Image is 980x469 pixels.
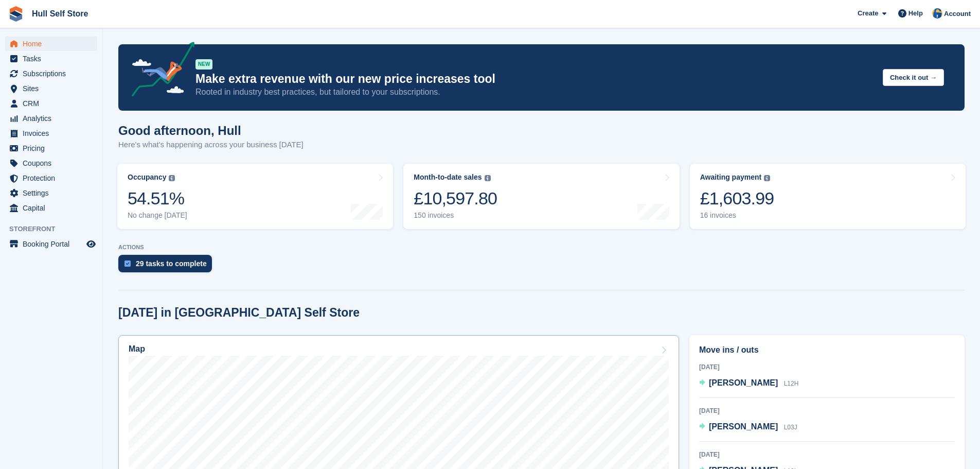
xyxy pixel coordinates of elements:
[117,164,393,229] a: Occupancy 54.51% No change [DATE]
[128,188,187,209] div: 54.51%
[118,124,304,137] h1: Good afternoon, Hull
[414,211,497,220] div: 150 invoices
[5,66,97,81] a: menu
[5,126,97,141] a: menu
[5,81,97,96] a: menu
[690,164,966,229] a: Awaiting payment £1,603.99 16 invoices
[908,8,923,19] span: Help
[23,37,84,51] span: Home
[8,6,24,22] img: stora-icon-8386f47178a22dfd0bd8f6a31ec36ba5ce8667c1dd55bd0f319d3a0aa187defe.svg
[124,260,131,267] img: task-75834270c22a3079a89374b754ae025e5fb1db73e45f91037f5363f120a921f8.svg
[28,5,92,22] a: Hull Self Store
[123,42,195,100] img: price-adjustments-announcement-icon-8257ccfd72463d97f412b2fc003d46551f7dbcb40ab6d574587a9cd5c0d94...
[23,141,84,155] span: Pricing
[23,201,84,215] span: Capital
[699,344,955,356] h2: Move ins / outs
[699,421,797,434] a: [PERSON_NAME] L03J
[883,69,944,86] button: Check it out →
[23,237,84,251] span: Booking Portal
[23,96,84,111] span: CRM
[403,164,679,229] a: Month-to-date sales £10,597.80 150 invoices
[23,156,84,170] span: Coupons
[764,175,770,181] img: icon-info-grey-7440780725fd019a000dd9b08b2336e03edf1995a4989e88bcd33f0948082b44.svg
[414,188,497,209] div: £10,597.80
[136,259,207,268] div: 29 tasks to complete
[128,211,187,220] div: No change [DATE]
[23,186,84,200] span: Settings
[195,59,212,70] div: NEW
[858,8,878,19] span: Create
[5,201,97,215] a: menu
[5,96,97,111] a: menu
[5,51,97,66] a: menu
[129,344,145,354] h2: Map
[5,37,97,51] a: menu
[118,139,304,151] p: Here's what's happening across your business [DATE]
[23,171,84,185] span: Protection
[195,86,875,98] p: Rooted in industry best practices, but tailored to your subscriptions.
[5,171,97,185] a: menu
[23,111,84,126] span: Analytics
[9,224,102,234] span: Storefront
[5,111,97,126] a: menu
[414,173,482,182] div: Month-to-date sales
[23,81,84,96] span: Sites
[5,141,97,155] a: menu
[23,126,84,141] span: Invoices
[699,377,798,390] a: [PERSON_NAME] L12H
[700,211,774,220] div: 16 invoices
[23,66,84,81] span: Subscriptions
[23,51,84,66] span: Tasks
[700,188,774,209] div: £1,603.99
[5,156,97,170] a: menu
[118,306,360,320] h2: [DATE] in [GEOGRAPHIC_DATA] Self Store
[784,380,799,387] span: L12H
[699,406,955,415] div: [DATE]
[118,244,965,251] p: ACTIONS
[932,8,942,19] img: Hull Self Store
[85,238,97,250] a: Preview store
[944,9,971,19] span: Account
[128,173,166,182] div: Occupancy
[699,450,955,459] div: [DATE]
[784,424,797,431] span: L03J
[709,378,778,387] span: [PERSON_NAME]
[5,186,97,200] a: menu
[195,72,875,86] p: Make extra revenue with our new price increases tool
[700,173,762,182] div: Awaiting payment
[699,362,955,372] div: [DATE]
[118,255,217,277] a: 29 tasks to complete
[709,422,778,431] span: [PERSON_NAME]
[5,237,97,251] a: menu
[169,175,175,181] img: icon-info-grey-7440780725fd019a000dd9b08b2336e03edf1995a4989e88bcd33f0948082b44.svg
[485,175,491,181] img: icon-info-grey-7440780725fd019a000dd9b08b2336e03edf1995a4989e88bcd33f0948082b44.svg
